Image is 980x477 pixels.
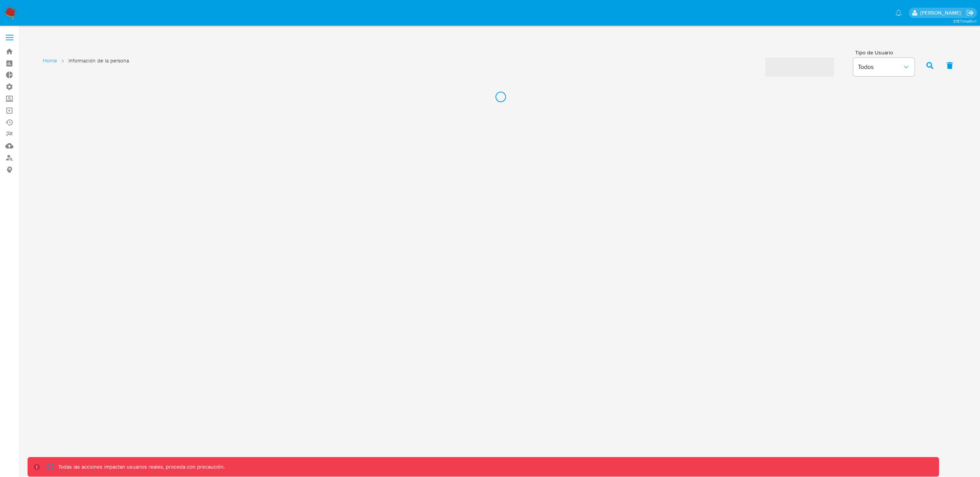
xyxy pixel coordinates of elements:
[43,54,129,75] nav: List of pages
[69,57,129,64] span: Información de la persona
[966,9,974,17] a: Salir
[765,57,834,77] span: ‌
[895,10,902,16] a: Notificaciones
[858,63,902,71] span: Todos
[853,58,915,76] button: Todos
[56,463,225,470] p: Todas las acciones impactan usuarios reales, proceda con precaución.
[43,57,57,64] a: Home
[920,9,964,16] p: juan.jsosa@mercadolibre.com.co
[855,50,916,55] span: Tipo de Usuario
